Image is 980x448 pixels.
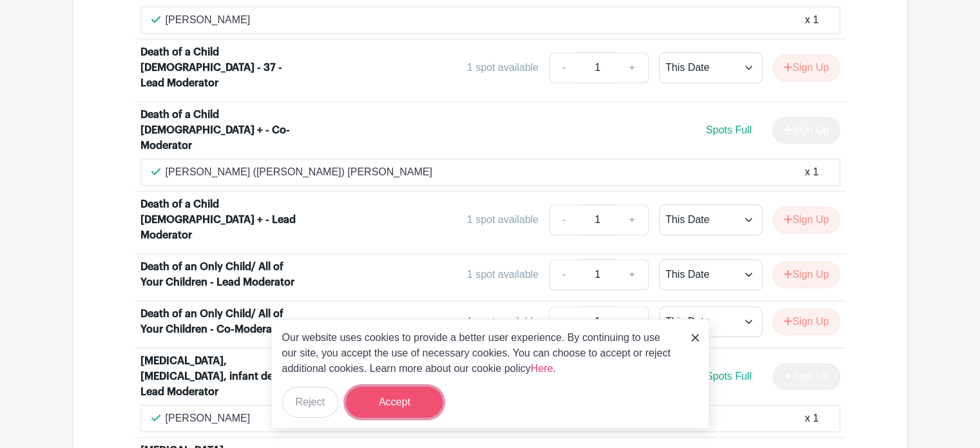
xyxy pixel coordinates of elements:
[773,308,840,335] button: Sign Up
[140,197,300,243] div: Death of a Child [DEMOGRAPHIC_DATA] + - Lead Moderator
[549,204,579,235] a: -
[616,306,648,337] a: +
[773,261,840,288] button: Sign Up
[706,124,751,135] span: Spots Full
[467,60,539,75] div: 1 spot available
[282,387,338,418] button: Reject
[531,363,553,374] a: Here
[166,164,432,180] p: [PERSON_NAME] ([PERSON_NAME]) [PERSON_NAME]
[166,411,251,426] p: [PERSON_NAME]
[282,330,678,376] p: Our website uses cookies to provide a better user experience. By continuing to use our site, you ...
[140,306,300,337] div: Death of an Only Child/ All of Your Children - Co-Moderator
[773,206,840,233] button: Sign Up
[140,44,300,91] div: Death of a Child [DEMOGRAPHIC_DATA] - 37 - Lead Moderator
[346,387,443,418] button: Accept
[467,267,539,282] div: 1 spot available
[467,212,539,228] div: 1 spot available
[691,334,699,342] img: close_button-5f87c8562297e5c2d7936805f587ecaba9071eb48480494691a3f1689db116b3.svg
[140,107,300,153] div: Death of a Child [DEMOGRAPHIC_DATA] + - Co-Moderator
[805,164,818,180] div: x 1
[140,353,300,400] div: [MEDICAL_DATA], [MEDICAL_DATA], infant death - Lead Moderator
[616,204,648,235] a: +
[549,259,579,290] a: -
[467,314,539,329] div: 1 spot available
[805,411,818,426] div: x 1
[140,259,300,290] div: Death of an Only Child/ All of Your Children - Lead Moderator
[706,371,751,382] span: Spots Full
[616,259,648,290] a: +
[773,54,840,81] button: Sign Up
[549,52,579,83] a: -
[166,12,251,28] p: [PERSON_NAME]
[616,52,648,83] a: +
[805,12,818,28] div: x 1
[549,306,579,337] a: -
